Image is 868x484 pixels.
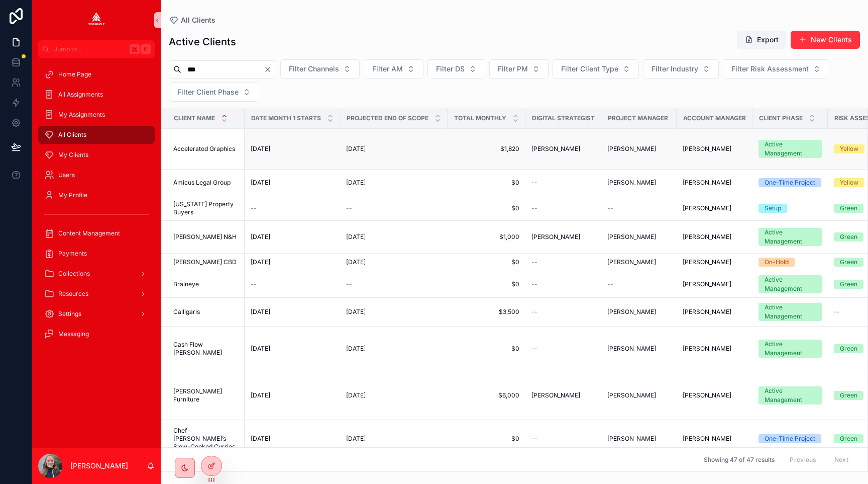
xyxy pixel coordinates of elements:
[765,303,816,321] div: Active Management
[454,345,519,353] span: $0
[454,204,519,212] span: $0
[683,435,746,443] a: [PERSON_NAME]
[173,308,200,316] span: Calligaris
[32,58,161,356] div: scrollable content
[173,179,231,187] span: Amicus Legal Group
[346,145,366,153] span: [DATE]
[607,435,671,443] a: [PERSON_NAME]
[607,308,671,316] a: [PERSON_NAME]
[58,151,88,159] span: My Clients
[38,65,155,84] a: Home Page
[704,456,775,464] span: Showing 47 of 47 results
[454,391,519,399] a: $6,000
[683,258,746,266] a: [PERSON_NAME]
[607,280,671,288] a: --
[173,145,239,153] a: Accelerated Graphics
[683,308,746,316] a: [PERSON_NAME]
[280,59,360,78] button: Select Button
[173,341,239,357] a: Cash Flow [PERSON_NAME]
[173,233,239,241] a: [PERSON_NAME] N&H
[791,31,860,49] a: New Clients
[454,145,519,153] a: $1,820
[531,345,595,353] a: --
[607,179,656,187] span: [PERSON_NAME]
[758,258,822,267] a: On-Hold
[173,258,237,266] span: [PERSON_NAME] CBD
[251,308,334,316] a: [DATE]
[683,435,731,443] span: [PERSON_NAME]
[531,391,595,399] a: [PERSON_NAME]
[38,285,155,303] a: Resources
[758,228,822,246] a: Active Management
[346,391,442,399] a: [DATE]
[840,280,857,289] div: Green
[454,179,519,187] span: $0
[607,204,613,212] span: --
[531,308,595,316] a: --
[251,391,270,399] span: [DATE]
[607,391,656,399] span: [PERSON_NAME]
[607,258,671,266] a: [PERSON_NAME]
[607,391,671,399] a: [PERSON_NAME]
[346,345,366,353] span: [DATE]
[531,258,595,266] a: --
[346,308,366,316] span: [DATE]
[251,258,334,266] a: [DATE]
[489,59,549,78] button: Select Button
[173,387,239,404] a: [PERSON_NAME] Furniture
[765,178,815,187] div: One-Time Project
[251,145,334,153] a: [DATE]
[607,145,656,153] span: [PERSON_NAME]
[38,146,155,164] a: My Clients
[683,391,746,399] a: [PERSON_NAME]
[758,275,822,293] a: Active Management
[608,114,668,122] span: Project Manager
[683,145,746,153] a: [PERSON_NAME]
[454,258,519,266] a: $0
[737,31,787,49] button: Export
[346,391,366,399] span: [DATE]
[251,280,334,288] a: --
[346,435,366,443] span: [DATE]
[58,310,81,318] span: Settings
[347,114,428,122] span: Projected End of Scope
[58,131,86,139] span: All Clients
[607,233,671,241] a: [PERSON_NAME]
[289,64,339,74] span: Filter Channels
[251,145,270,153] span: [DATE]
[58,290,88,298] span: Resources
[607,345,671,353] a: [PERSON_NAME]
[346,435,442,443] a: [DATE]
[758,303,822,321] a: Active Management
[683,345,731,353] span: [PERSON_NAME]
[683,179,746,187] a: [PERSON_NAME]
[531,308,537,316] span: --
[251,280,257,288] span: --
[498,64,528,74] span: Filter PM
[173,233,237,241] span: [PERSON_NAME] N&H
[840,178,858,187] div: Yellow
[58,91,103,99] span: All Assignments
[758,386,822,405] a: Active Management
[251,345,334,353] a: [DATE]
[683,233,731,241] span: [PERSON_NAME]
[454,308,519,316] span: $3,500
[607,308,656,316] span: [PERSON_NAME]
[54,45,126,53] span: Jump to...
[251,308,270,316] span: [DATE]
[731,64,809,74] span: Filter Risk Assessment
[454,114,506,122] span: Total Monthly
[454,435,519,443] a: $0
[840,344,857,353] div: Green
[436,64,465,74] span: Filter DS
[372,64,403,74] span: Filter AM
[531,204,537,212] span: --
[723,59,829,78] button: Select Button
[553,59,639,78] button: Select Button
[173,280,199,288] span: Braineye
[251,179,334,187] a: [DATE]
[840,232,857,241] div: Green
[251,391,334,399] a: [DATE]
